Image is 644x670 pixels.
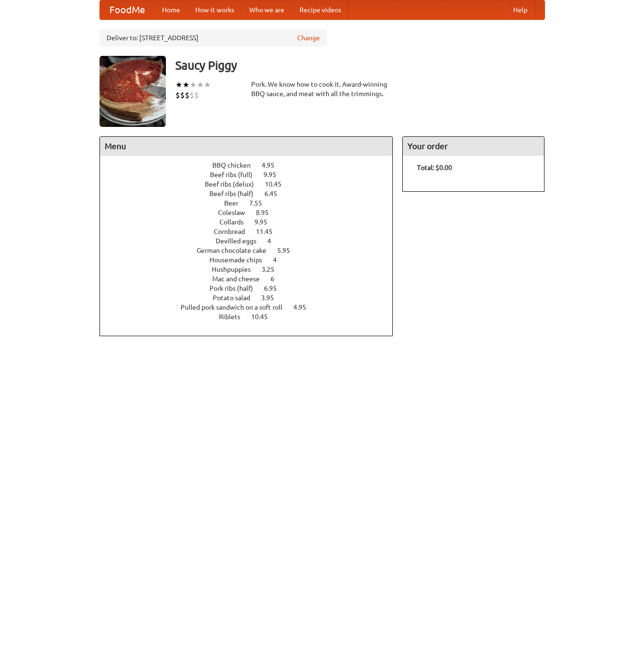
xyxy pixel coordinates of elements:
[403,137,544,156] h4: Your order
[180,90,185,100] li: $
[197,80,204,90] li: ★
[100,56,166,127] img: angular.jpg
[181,304,292,311] span: Pulled pork sandwich on a soft roll
[210,171,294,179] a: Beef ribs (full) 9.95
[212,275,269,283] span: Mac and cheese
[209,285,294,292] a: Pork ribs (half) 6.95
[216,237,289,245] a: Devilled eggs 4
[212,266,292,273] a: Hushpuppies 3.25
[417,164,452,171] b: Total: $0.00
[190,90,194,100] li: $
[100,0,154,19] a: FoodMe
[251,80,393,98] div: Pork. We know how to cook it. Award-winning BBQ sauce, and meat with all the trimmings.
[292,0,349,19] a: Recipe videos
[181,304,324,311] a: Pulled pork sandwich on a soft roll 4.95
[219,313,250,321] span: Riblets
[224,199,280,207] a: Beer 7.55
[263,171,286,179] span: 9.95
[190,80,197,90] li: ★
[218,209,254,216] span: Coleslaw
[212,266,260,273] span: Hushpuppies
[264,285,286,292] span: 6.95
[212,161,292,169] a: BBQ chicken 4.95
[100,137,393,156] h4: Menu
[264,190,287,197] span: 6.45
[214,228,290,235] a: Cornbread 11.45
[265,180,291,188] span: 10.45
[210,171,262,179] span: Beef ribs (full)
[224,199,248,207] span: Beer
[209,256,294,264] a: Housemade chips 4
[209,256,272,264] span: Housemade chips
[154,0,188,19] a: Home
[182,80,190,90] li: ★
[214,228,254,235] span: Cornbread
[242,0,292,19] a: Who we are
[100,29,327,46] div: Deliver to: [STREET_ADDRESS]
[175,90,180,100] li: $
[209,285,263,292] span: Pork ribs (half)
[197,247,276,254] span: German chocolate cake
[256,228,282,235] span: 11.45
[262,266,284,273] span: 3.25
[194,90,199,100] li: $
[209,190,263,197] span: Beef ribs (half)
[204,80,211,90] li: ★
[212,161,260,169] span: BBQ chicken
[212,275,292,283] a: Mac and cheese 6
[205,180,299,188] a: Beef ribs (delux) 10.45
[293,304,316,311] span: 4.95
[267,237,281,245] span: 4
[273,256,286,264] span: 4
[209,190,295,197] a: Beef ribs (half) 6.45
[251,313,277,321] span: 10.45
[175,56,545,75] h3: Saucy Piggy
[261,294,283,302] span: 3.95
[213,294,291,302] a: Potato salad 3.95
[254,218,277,226] span: 9.95
[219,218,285,226] a: Collards 9.95
[205,180,263,188] span: Beef ribs (delux)
[216,237,266,245] span: Devilled eggs
[249,199,272,207] span: 7.55
[213,294,260,302] span: Potato salad
[219,218,253,226] span: Collards
[188,0,242,19] a: How it works
[197,247,308,254] a: German chocolate cake 5.95
[219,313,285,321] a: Riblets 10.45
[277,247,299,254] span: 5.95
[262,161,284,169] span: 4.95
[256,209,278,216] span: 8.95
[506,0,535,19] a: Help
[185,90,190,100] li: $
[218,209,286,216] a: Coleslaw 8.95
[297,33,320,43] a: Change
[175,80,182,90] li: ★
[271,275,284,283] span: 6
